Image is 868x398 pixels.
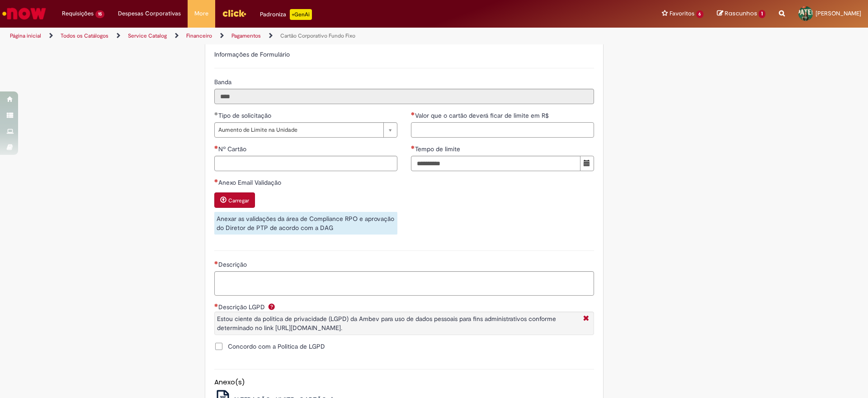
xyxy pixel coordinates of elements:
span: Concordo com a Politica de LGPD [228,342,325,351]
img: click_logo_yellow_360x200.png [222,6,246,20]
span: Obrigatório [214,303,218,307]
label: Somente leitura - Banda [214,77,233,86]
span: Somente leitura - Banda [214,78,233,86]
span: Ajuda para Descrição LGPD [266,303,277,310]
textarea: Descrição [214,271,594,296]
span: Despesas Corporativas [118,9,181,18]
input: Valor que o cartão deverá ficar de limite em R$ [411,122,594,138]
span: Estou ciente da politica de privacidade (LGPD) da Ambev para uso de dados pessoais para fins admi... [217,315,556,332]
a: Todos os Catálogos [61,32,108,39]
span: Obrigatório Preenchido [214,112,218,115]
button: Mostrar calendário para Tempo de limite [580,156,594,171]
span: Descrição LGPD [218,303,267,311]
a: Página inicial [10,32,41,39]
a: Rascunhos [717,10,765,18]
span: Necessários [411,112,415,115]
span: Descrição [218,260,249,269]
span: More [194,9,208,18]
div: Anexar as validações da área de Compliance RPO e aprovação do Diretor de PTP de acordo com a DAG [214,212,397,235]
span: 6 [696,10,704,18]
img: ServiceNow [1,5,47,23]
span: Tipo de solicitação [218,111,273,120]
p: +GenAi [290,9,312,20]
span: Anexo Email Validação [218,178,283,187]
span: Nº Cartão [218,145,248,153]
span: Favoritos [670,9,694,18]
span: Necessários [214,145,218,149]
i: Fechar More information Por question_label_descricao_lgpd [581,314,591,324]
span: [PERSON_NAME] [816,10,861,17]
input: Banda [214,89,594,104]
span: Necessários [214,179,218,182]
span: Valor que o cartão deverá ficar de limite em R$ [415,111,551,120]
div: Padroniza [260,9,312,20]
ul: Trilhas de página [7,28,572,44]
a: Financeiro [186,32,212,39]
span: 1 [759,10,765,18]
span: Rascunhos [725,9,757,18]
span: Aumento de Limite na Unidade [218,123,379,137]
span: 15 [95,10,104,18]
span: Necessários [411,145,415,149]
input: Tempo de limite [411,156,580,171]
a: Pagamentos [231,32,261,39]
button: Carregar anexo de Anexo Email Validação Required [214,192,255,208]
span: Requisições [62,9,94,18]
span: Tempo de limite [415,145,462,153]
input: Nº Cartão [214,156,397,171]
small: Carregar [228,197,249,204]
a: Service Catalog [128,32,167,39]
a: Cartão Corporativo Fundo Fixo [280,32,355,39]
span: Necessários [214,261,218,264]
label: Informações de Formulário [214,50,290,58]
h5: Anexo(s) [214,379,594,386]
